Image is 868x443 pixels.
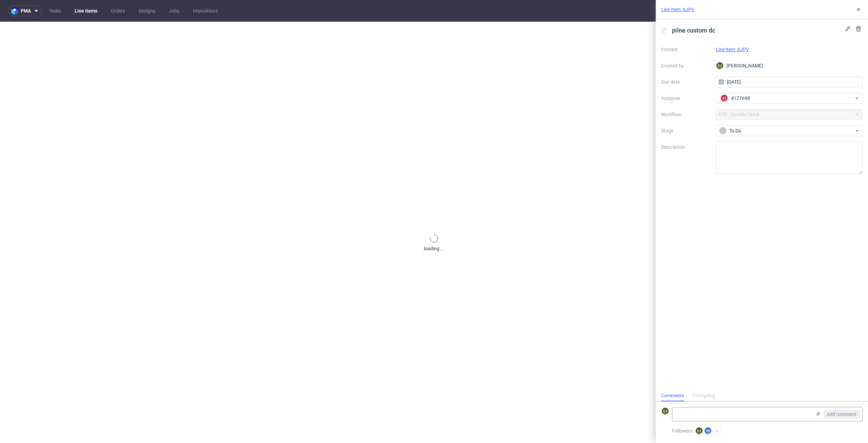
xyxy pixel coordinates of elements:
[661,78,710,86] label: Due date
[661,6,694,13] a: Line Item: AJPV
[716,47,749,52] a: Line Item: AJPV
[713,427,721,435] button: +
[661,94,710,102] label: Assignee
[189,5,222,16] a: Impositions
[165,5,183,16] a: Jobs
[731,95,750,102] span: 4177698
[135,5,159,16] a: Designs
[672,428,692,434] span: Followers
[719,127,854,134] div: To Do
[661,62,710,70] label: Created by
[8,5,42,16] button: pma
[107,5,129,16] a: Orders
[11,7,21,15] img: logo
[716,62,723,69] figcaption: EJ
[669,25,718,36] span: pilne custom dc
[705,427,711,434] figcaption: KG
[716,60,863,71] div: [PERSON_NAME]
[424,245,445,252] div: loading ...
[45,5,65,16] a: Tasks
[696,427,703,434] figcaption: EJ
[721,95,728,102] figcaption: 41
[692,391,715,401] div: Changelog
[21,8,31,13] span: pma
[662,408,669,415] figcaption: EJ
[661,127,710,135] label: Stage
[661,143,710,173] label: Description
[661,110,710,119] label: Workflow
[661,391,684,401] div: Comments
[71,5,101,16] a: Line Items
[661,45,710,54] label: Context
